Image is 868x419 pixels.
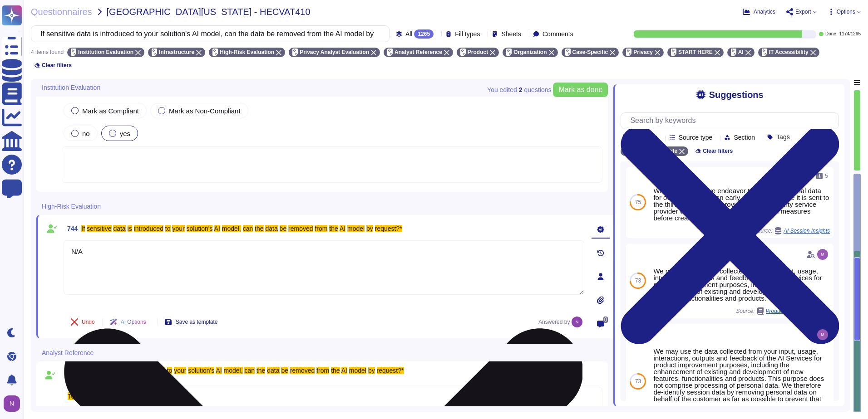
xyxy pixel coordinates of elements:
mark: data [265,225,277,232]
span: Comments [542,31,573,37]
span: High-Risk Evaluation [220,49,274,55]
span: Done: [825,32,838,36]
span: Mark as Non-Compliant [169,107,241,115]
span: Analytics [754,9,775,15]
span: Product [468,49,488,55]
mark: model [347,225,365,232]
span: Analyst Reference [395,49,442,55]
span: High-Risk Evaluation [42,203,101,209]
span: 744 [64,225,78,232]
span: yes [120,130,130,137]
span: AI [738,49,744,55]
span: You edited question s [487,87,551,93]
span: 1174 / 1265 [839,32,861,36]
span: Institution Evaluation [42,84,100,91]
input: Search by keywords [36,26,380,42]
mark: can [243,225,253,232]
mark: by [366,225,373,232]
span: Privacy Analyst Evaluation [300,49,369,55]
span: Sheets [501,31,521,37]
span: Clear filters [42,63,72,68]
span: Infrastructure [159,49,194,55]
div: 4 items found [31,49,64,55]
mark: removed [288,225,313,232]
b: 2 [519,87,523,93]
mark: sensitive [87,225,111,232]
mark: data [113,225,125,232]
span: Institution Evaluation [78,49,133,55]
span: no [82,130,90,137]
span: START HERE [678,49,713,55]
span: [GEOGRAPHIC_DATA][US_STATE] - HECVAT410 [107,7,311,16]
span: Fill types [455,31,480,37]
span: Mark as done [558,86,602,93]
span: 0 [603,317,608,323]
img: user [817,249,828,260]
img: user [572,317,582,327]
mark: AI [214,225,220,232]
button: user [2,394,26,414]
mark: the [329,225,338,232]
span: Organization [513,49,547,55]
mark: to [165,225,171,232]
span: Export [795,9,811,15]
img: user [817,329,828,340]
mark: request?* [375,225,402,232]
span: Case-Specific [572,49,608,55]
span: IT Accessibility [769,49,809,55]
button: Analytics [743,8,775,15]
div: 1265 [414,29,434,39]
input: Search by keywords [626,113,838,129]
span: 75 [635,200,641,205]
button: Mark as done [553,83,608,97]
mark: If [81,225,85,232]
span: 73 [635,278,641,283]
span: 1247 [62,367,79,373]
img: user [4,395,20,412]
mark: your [172,225,184,232]
mark: introduced [134,225,163,232]
span: Mark as Compliant [82,107,139,115]
span: All [405,31,413,37]
span: Options [837,9,855,15]
mark: solution's [187,225,213,232]
mark: from [315,225,327,232]
span: Questionnaires [31,7,92,16]
span: Analyst Reference [42,350,94,356]
mark: be [280,225,287,232]
span: 73 [635,379,641,384]
mark: the [255,225,263,232]
span: Privacy [633,49,653,55]
mark: model, [222,225,241,232]
mark: is [128,225,132,232]
mark: AI [340,225,345,232]
textarea: N/A [64,240,584,295]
